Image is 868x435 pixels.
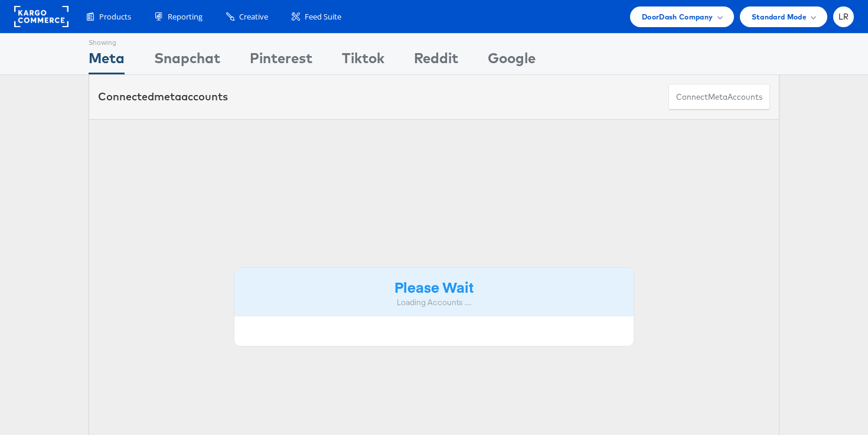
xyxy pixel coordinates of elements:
[99,11,131,22] span: Products
[89,48,125,74] div: Meta
[305,11,341,22] span: Feed Suite
[89,34,125,48] div: Showing
[414,48,458,74] div: Reddit
[250,48,312,74] div: Pinterest
[668,84,770,110] button: ConnectmetaAccounts
[394,277,474,296] strong: Please Wait
[708,91,727,103] span: meta
[838,13,849,21] span: LR
[154,90,181,103] span: meta
[642,11,713,23] span: DoorDash Company
[239,11,268,22] span: Creative
[168,11,203,22] span: Reporting
[342,48,384,74] div: Tiktok
[488,48,536,74] div: Google
[243,297,625,308] div: Loading Accounts ....
[154,48,220,74] div: Snapchat
[752,11,807,23] span: Standard Mode
[98,89,228,104] div: Connected accounts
